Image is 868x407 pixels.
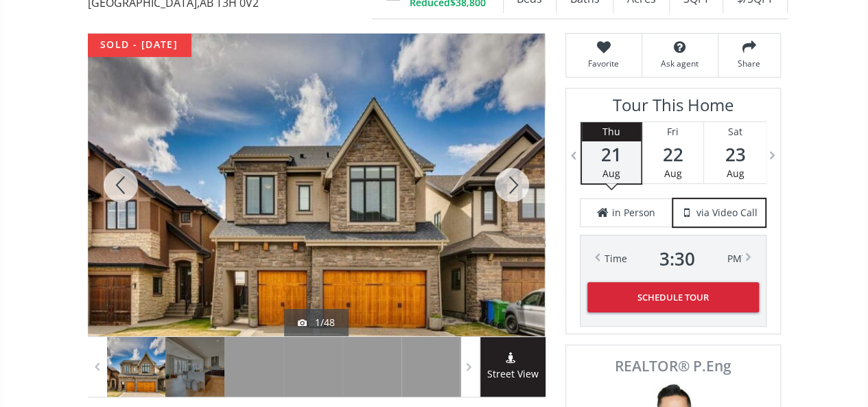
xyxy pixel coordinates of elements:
button: Schedule Tour [587,282,759,312]
span: Ask agent [649,58,711,69]
span: Aug [664,167,682,180]
div: Fri [642,122,703,141]
span: Street View [480,367,546,382]
span: 22 [642,145,703,164]
span: via Video Call [696,206,758,220]
span: 3 : 30 [659,249,695,268]
div: 1/48 [298,316,335,329]
span: Favorite [573,58,635,69]
h3: Tour This Home [580,95,766,121]
div: Time PM [605,249,742,268]
span: 21 [582,145,641,164]
span: Aug [727,167,744,180]
span: 23 [704,145,766,164]
span: Aug [602,167,620,180]
div: Thu [582,122,641,141]
span: in Person [612,206,655,220]
div: 192 Ascot Crescent SW Calgary, AB T3H 0V2 - Photo 1 of 48 [88,34,545,336]
span: REALTOR® P.Eng [581,359,765,373]
div: sold - [DATE] [88,34,191,56]
span: Share [725,58,773,69]
div: Sat [704,122,766,141]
